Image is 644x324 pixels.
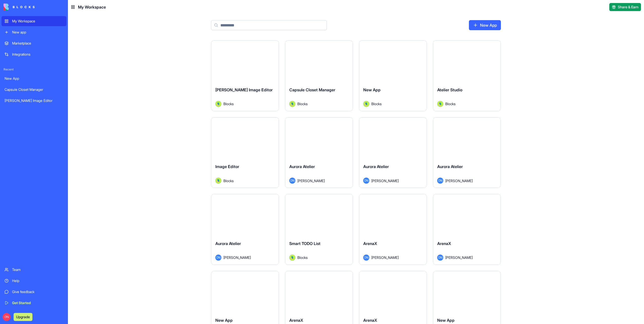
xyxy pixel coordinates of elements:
[2,96,66,106] a: [PERSON_NAME] Image Editor
[78,4,106,10] span: My Workspace
[445,255,473,260] span: [PERSON_NAME]
[445,178,473,183] span: [PERSON_NAME]
[437,255,443,261] span: DN
[223,255,251,260] span: [PERSON_NAME]
[363,178,369,184] span: DN
[371,178,399,183] span: [PERSON_NAME]
[359,40,427,111] a: New AppAvatarBlocks
[215,241,241,246] span: Aurora Atelier
[215,101,221,107] img: Avatar
[609,3,641,11] button: Share & Earn
[359,117,427,188] a: Aurora AtelierDN[PERSON_NAME]
[2,265,66,275] a: Team
[371,101,382,106] span: Blocks
[469,20,501,30] a: New App
[12,52,63,57] div: Integrations
[437,178,443,184] span: DN
[2,298,66,308] a: Get Started
[437,318,455,323] span: New App
[223,178,234,183] span: Blocks
[4,4,35,11] img: logo
[2,49,66,59] a: Integrations
[2,85,66,95] a: Capsule Closet Manager
[618,5,638,10] span: Share & Earn
[2,16,66,26] a: My Workspace
[437,241,451,246] span: ArenaX
[289,255,295,261] img: Avatar
[359,194,427,265] a: ArenaXDN[PERSON_NAME]
[363,101,369,107] img: Avatar
[437,101,443,107] img: Avatar
[363,255,369,261] span: DN
[12,289,63,294] div: Give feedback
[289,318,303,323] span: ArenaX
[433,117,501,188] a: Aurora AtelierDN[PERSON_NAME]
[289,101,295,107] img: Avatar
[285,194,353,265] a: Smart TODO ListAvatarBlocks
[3,313,11,321] span: DN
[363,164,389,169] span: Aurora Atelier
[12,278,63,283] div: Help
[215,164,239,169] span: Image Editor
[363,241,377,246] span: ArenaX
[215,87,273,92] span: [PERSON_NAME] Image Editor
[5,98,63,103] div: [PERSON_NAME] Image Editor
[297,255,308,260] span: Blocks
[285,40,353,111] a: Capsule Closet ManagerAvatarBlocks
[445,101,456,106] span: Blocks
[371,255,399,260] span: [PERSON_NAME]
[12,267,63,272] div: Team
[215,255,221,261] span: DN
[297,101,308,106] span: Blocks
[297,178,325,183] span: [PERSON_NAME]
[215,178,221,184] img: Avatar
[5,87,63,92] div: Capsule Closet Manager
[5,76,63,81] div: New App
[2,27,66,37] a: New app
[437,164,463,169] span: Aurora Atelier
[363,318,377,323] span: ArenaX
[285,117,353,188] a: Aurora AtelierDN[PERSON_NAME]
[223,101,234,106] span: Blocks
[2,276,66,286] a: Help
[289,164,315,169] span: Aurora Atelier
[211,40,279,111] a: [PERSON_NAME] Image EditorAvatarBlocks
[437,87,462,92] span: Atelier Studio
[211,194,279,265] a: Aurora AtelierDN[PERSON_NAME]
[289,241,320,246] span: Smart TODO List
[211,117,279,188] a: Image EditorAvatarBlocks
[12,300,63,305] div: Get Started
[2,38,66,48] a: Marketplace
[14,313,32,321] button: Upgrade
[2,73,66,84] a: New App
[433,194,501,265] a: ArenaXDN[PERSON_NAME]
[363,87,381,92] span: New App
[215,318,233,323] span: New App
[289,178,295,184] span: DN
[2,287,66,297] a: Give feedback
[12,19,63,24] div: My Workspace
[2,67,66,71] span: Recent
[289,87,335,92] span: Capsule Closet Manager
[12,30,63,35] div: New app
[433,40,501,111] a: Atelier StudioAvatarBlocks
[12,41,63,46] div: Marketplace
[14,314,32,319] a: Upgrade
